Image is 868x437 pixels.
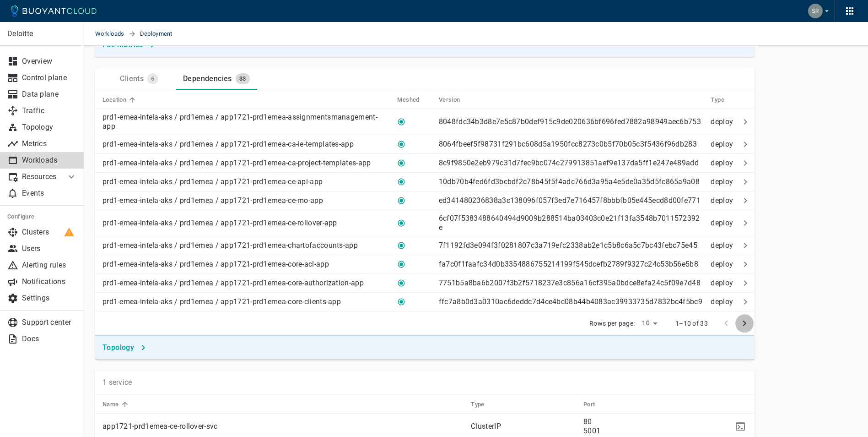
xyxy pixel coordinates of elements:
[808,4,823,18] img: Sridhar
[583,401,595,408] h5: Port
[397,96,431,104] span: Meshed
[140,22,183,46] span: Deployment
[102,113,390,131] p: prd1-emea-intela-aks / prd1emea / app1721-prd1emea-assignmentsmanagement-app
[22,228,77,237] p: Clusters
[99,339,151,356] button: Topology
[583,400,607,409] span: Port
[95,22,128,46] a: Workloads
[22,123,77,132] p: Topology
[236,75,250,82] span: 33
[116,71,144,83] div: Clients
[22,90,77,99] p: Data plane
[439,140,697,148] p: 8064fbeef5f98731f291bc608d5a1950fcc8273c0b5f70b05c3f5436f96db283
[638,317,661,330] div: 10
[102,279,364,288] p: prd1-emea-intela-aks / prd1emea / app1721-prd1emea-core-authorization-app
[471,400,496,409] span: Type
[735,314,754,333] button: next page
[439,158,699,167] p: 8c9f9850e2eb979c31d7fec9bc074c279913851aef9e137da5ff1e247e489add
[22,156,77,165] p: Workloads
[176,68,257,90] a: Dependencies33
[22,244,77,253] p: Users
[733,422,747,430] span: kubectl -n prd1emea describe service app1721-prd1emea-ce-rollover-svc
[711,96,724,104] h5: Type
[102,378,132,387] p: 1 service
[439,297,702,306] p: ffc7a8b0d3a0310ac6deddc7d4ce4bc08b44b4083ac39933735d7832bc4f5bc9
[711,279,736,288] p: deploy
[22,172,59,181] p: Resources
[583,426,669,436] p: 5001
[711,241,736,250] p: deploy
[711,96,736,104] span: Type
[102,260,329,269] p: prd1-emea-intela-aks / prd1emea / app1721-prd1emea-core-acl-app
[439,117,701,126] p: 8048fdc34b3d8e7e5c87b0def915c9de020636bf696fed7882a98949aec6b753
[439,177,700,186] p: 10db70b4fed6fd3bcbdf2c78b45f5f4adc766d3a95a4e5de0a35d5fc865a9a08
[22,261,77,270] p: Alerting rules
[439,96,460,104] h5: Version
[711,196,736,205] p: deploy
[179,71,232,83] div: Dependencies
[439,260,698,268] p: fa7c0f1faafc34d0b3354886755214199f545dcefb2789f9327c24c53b56e5b8
[711,297,736,306] p: deploy
[22,294,77,303] p: Settings
[439,279,701,287] p: 7751b5a8ba6b2007f3b2f5718237e3c856a16cf395a0bdce8efa24c5f09e7d48
[147,75,158,82] span: 6
[22,139,77,148] p: Metrics
[439,214,700,232] p: 6cf07f5383488640494d9009b288514ba03403c0e21f13fa3548b7011572392e
[102,196,323,205] p: prd1-emea-intela-aks / prd1emea / app1721-prd1emea-ce-mo-app
[583,417,669,426] p: 80
[102,343,134,352] h4: Topology
[22,277,77,286] p: Notifications
[22,318,77,327] p: Support center
[711,140,736,149] p: deploy
[102,297,341,306] p: prd1-emea-intela-aks / prd1emea / app1721-prd1emea-core-clients-app
[102,401,119,408] h5: Name
[22,57,77,66] p: Overview
[439,241,697,250] p: 7f1192fd3e094f3f0281807c3a719efc2338ab2e1c5b8c6a5c7bc43febc75e45
[711,117,736,126] p: deploy
[22,73,77,82] p: Control plane
[711,218,736,228] p: deploy
[102,422,464,431] p: app1721-prd1emea-ce-rollover-svc
[22,189,77,198] p: Events
[7,213,77,220] h5: Configure
[589,319,635,328] p: Rows per page:
[102,96,138,104] span: Location
[102,158,371,168] p: prd1-emea-intela-aks / prd1emea / app1721-prd1emea-ca-project-templates-app
[471,422,576,431] p: ClusterIP
[397,96,419,104] h5: Meshed
[7,29,76,38] p: Deloitte
[102,177,323,186] p: prd1-emea-intela-aks / prd1emea / app1721-prd1emea-ce-api-app
[102,68,176,90] a: Clients6
[439,196,701,205] p: ed341480236838a3c138096f057f3ed7e716457f8bbbfb05e445ecd8d00fe771
[102,96,126,104] h5: Location
[22,106,77,115] p: Traffic
[675,319,708,328] p: 1–10 of 33
[471,401,485,408] h5: Type
[439,96,472,104] span: Version
[102,140,354,149] p: prd1-emea-intela-aks / prd1emea / app1721-prd1emea-ca-le-templates-app
[711,158,736,168] p: deploy
[102,241,358,250] p: prd1-emea-intela-aks / prd1emea / app1721-prd1emea-chartofaccounts-app
[102,400,131,409] span: Name
[22,334,77,344] p: Docs
[102,218,337,228] p: prd1-emea-intela-aks / prd1emea / app1721-prd1emea-ce-rollover-app
[711,260,736,269] p: deploy
[711,177,736,186] p: deploy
